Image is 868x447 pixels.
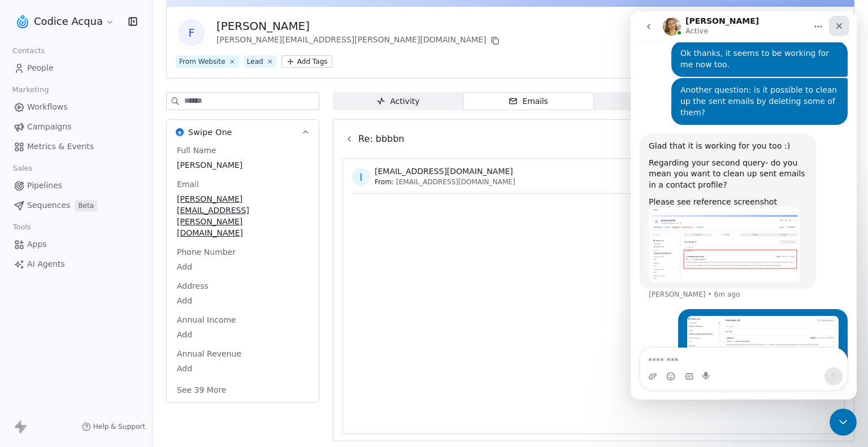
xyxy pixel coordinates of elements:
div: [PERSON_NAME][EMAIL_ADDRESS][PERSON_NAME][DOMAIN_NAME] [216,34,502,47]
span: Add [177,363,309,374]
a: Help & Support [82,422,145,431]
img: Swipe One [176,128,184,136]
div: Alessandra says… [9,298,217,389]
div: [PERSON_NAME] [216,18,502,34]
a: Pipelines [9,176,143,195]
span: Address [175,280,211,292]
span: Swipe One [188,127,232,138]
span: Help & Support [93,422,145,431]
button: Start recording [72,361,81,370]
button: Upload attachment [18,361,27,370]
span: Re: bbbbn [358,132,404,146]
button: See 39 More [170,380,233,400]
span: AI Agents [27,258,65,270]
button: Emoji picker [36,361,45,370]
button: Swipe OneSwipe One [167,120,319,145]
span: Workflows [27,101,68,113]
button: Send a message… [194,356,212,374]
div: Lead [247,57,263,67]
span: Annual Revenue [175,348,244,359]
img: logo.png [16,15,29,28]
button: Gif picker [54,361,63,370]
div: From Website [179,57,225,67]
span: Marketing [7,81,54,98]
span: [PERSON_NAME][EMAIL_ADDRESS][PERSON_NAME][DOMAIN_NAME] [177,193,309,238]
span: Add [177,329,309,340]
div: i [359,170,362,185]
span: Codice Acqua [34,14,103,29]
button: Add Tags [281,55,332,68]
a: People [9,59,143,77]
a: Metrics & Events [9,137,143,156]
span: Contacts [7,42,50,59]
span: [EMAIL_ADDRESS][DOMAIN_NAME] [375,166,513,177]
span: Apps [27,238,47,250]
a: Campaigns [9,118,143,136]
span: Sales [8,160,37,177]
span: From: [375,177,394,186]
span: [PERSON_NAME] [177,159,309,171]
div: Swipe OneSwipe One [167,145,319,402]
iframe: Intercom live chat [631,11,857,400]
span: [EMAIL_ADDRESS][DOMAIN_NAME] [396,177,515,186]
a: SequencesBeta [9,196,143,215]
a: Apps [9,235,143,254]
textarea: Message… [10,337,216,356]
span: F [178,19,205,46]
a: Workflows [9,98,143,116]
button: Codice Acqua [14,12,117,31]
span: Email [175,179,201,190]
span: Phone Number [175,246,238,258]
span: Add [177,261,309,272]
span: Campaigns [27,121,71,133]
span: Tools [8,219,36,236]
span: Metrics & Events [27,141,94,153]
div: Activity [376,96,419,107]
span: Annual Income [175,314,238,326]
span: Beta [75,200,97,211]
span: Sequences [27,199,70,211]
span: Add [177,295,309,306]
a: AI Agents [9,255,143,274]
span: People [27,62,54,74]
span: Full Name [175,145,219,156]
iframe: Intercom live chat [830,409,857,436]
span: Pipelines [27,180,62,192]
